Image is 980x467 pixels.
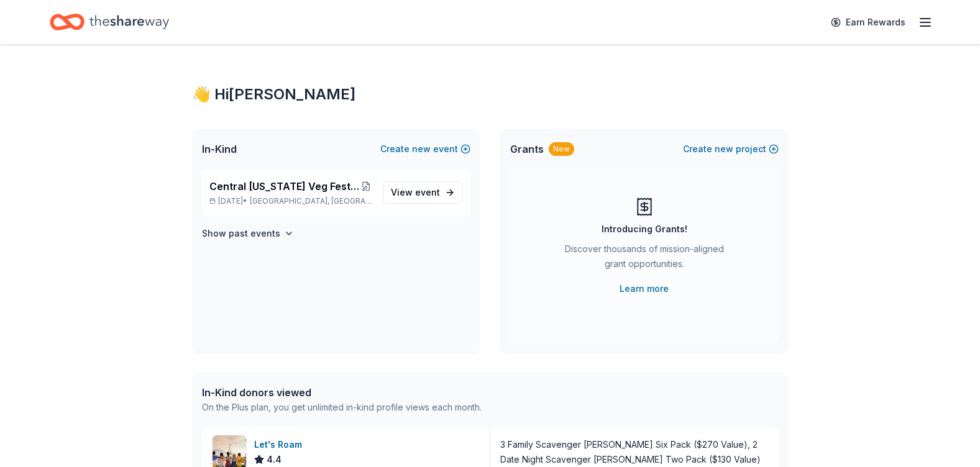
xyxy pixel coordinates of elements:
a: Learn more [620,281,669,296]
span: 4.4 [267,452,282,467]
p: [DATE] • [209,196,373,206]
button: Show past events [202,226,294,241]
span: Grants [510,142,544,156]
span: View [391,185,440,200]
div: Introducing Grants! [602,222,687,237]
div: Let's Roam [254,437,307,452]
div: In-Kind donors viewed [202,385,482,400]
span: Central [US_STATE] Veg Fest Animal Haven Silent Auction [209,179,360,194]
span: new [412,142,431,156]
div: 👋 Hi [PERSON_NAME] [192,84,789,104]
span: new [715,142,733,156]
a: Home [50,7,169,37]
span: event [415,187,440,197]
button: Createnewproject [683,142,779,156]
div: 3 Family Scavenger [PERSON_NAME] Six Pack ($270 Value), 2 Date Night Scavenger [PERSON_NAME] Two ... [500,437,769,467]
button: Createnewevent [380,142,470,156]
h4: Show past events [202,226,280,241]
span: In-Kind [202,142,237,156]
a: View event [383,181,463,204]
div: On the Plus plan, you get unlimited in-kind profile views each month. [202,400,482,415]
div: Discover thousands of mission-aligned grant opportunities. [560,242,729,276]
a: Earn Rewards [823,11,913,34]
div: New [549,142,574,156]
span: [GEOGRAPHIC_DATA], [GEOGRAPHIC_DATA] [250,196,372,206]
